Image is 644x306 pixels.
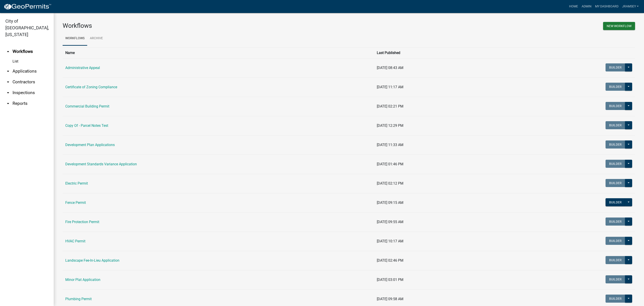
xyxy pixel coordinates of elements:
a: Copy Of - Parcel Notes Test [65,123,108,128]
span: [DATE] 10:17 AM [377,239,403,243]
a: Administrative Appeal [65,66,100,70]
a: Plumbing Permit [65,297,92,301]
button: Builder [606,160,625,168]
span: [DATE] 08:43 AM [377,66,403,70]
a: Development Plan Applications [65,143,115,147]
span: [DATE] 12:29 PM [377,123,403,128]
span: [DATE] 11:17 AM [377,85,403,89]
button: Builder [606,102,625,110]
button: Builder [606,121,625,129]
a: Minor Plat Application [65,278,100,282]
a: Workflows [63,31,87,46]
span: [DATE] 02:46 PM [377,258,403,263]
button: Builder [606,198,625,206]
a: My Dashboard [593,2,620,11]
span: [DATE] 09:55 AM [377,220,403,224]
i: arrow_drop_down [5,79,11,85]
span: [DATE] 09:58 AM [377,297,403,301]
a: Certificate of Zoning Compliance [65,85,117,89]
span: [DATE] 02:12 PM [377,181,403,185]
button: Builder [606,218,625,226]
a: Archive [87,31,106,46]
i: arrow_drop_down [5,69,11,74]
a: Commercial Building Permit [65,104,109,108]
h3: Workflows [63,22,345,30]
span: [DATE] 11:33 AM [377,143,403,147]
th: Last Published [374,47,504,58]
i: arrow_drop_up [5,49,11,54]
a: jramsey [620,2,640,11]
a: HVAC Permit [65,239,85,243]
a: Fire Protection Permit [65,220,99,224]
span: [DATE] 01:46 PM [377,162,403,166]
button: Builder [606,179,625,187]
button: Builder [606,83,625,91]
a: Admin [580,2,593,11]
a: Home [567,2,580,11]
i: arrow_drop_down [5,101,11,106]
button: Builder [606,140,625,149]
i: arrow_drop_down [5,90,11,95]
a: Electric Permit [65,181,88,185]
a: Development Standards Variance Application [65,162,137,166]
a: Fence Permit [65,200,86,205]
button: New Workflow [603,22,635,30]
button: Builder [606,275,625,283]
span: [DATE] 02:21 PM [377,104,403,108]
span: [DATE] 09:15 AM [377,200,403,205]
button: Builder [606,295,625,303]
button: Builder [606,256,625,264]
th: Name [63,47,374,58]
a: Landscape Fee-In-Lieu Application [65,258,119,263]
span: [DATE] 03:01 PM [377,278,403,282]
button: Builder [606,237,625,245]
button: Builder [606,63,625,71]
